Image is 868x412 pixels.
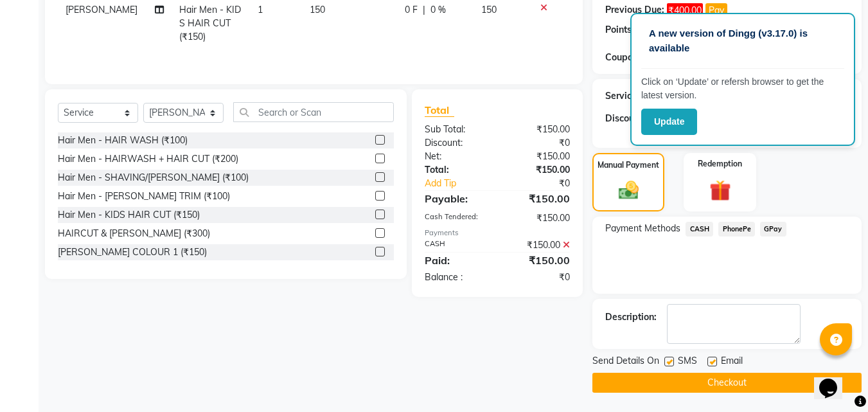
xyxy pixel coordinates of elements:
[405,3,418,17] span: 0 F
[497,271,580,284] div: ₹0
[698,158,742,170] label: Redemption
[415,191,497,206] div: Payable:
[497,150,580,163] div: ₹150.00
[705,3,727,18] button: Pay
[678,354,697,370] span: SMS
[497,163,580,177] div: ₹150.00
[430,3,446,17] span: 0 %
[511,177,580,190] div: ₹0
[592,354,659,370] span: Send Details On
[415,253,497,268] div: Paid:
[686,222,713,237] span: CASH
[605,112,645,125] div: Discount:
[415,150,497,163] div: Net:
[718,222,755,237] span: PhonePe
[641,109,697,135] button: Update
[310,4,325,15] span: 150
[415,136,497,150] div: Discount:
[423,3,425,17] span: |
[481,4,497,15] span: 150
[58,152,238,166] div: Hair Men - HAIRWASH + HAIR CUT (₹200)
[612,179,645,202] img: _cash.svg
[641,75,844,102] p: Click on ‘Update’ or refersh browser to get the latest version.
[497,123,580,136] div: ₹150.00
[497,238,580,252] div: ₹150.00
[814,361,855,399] iframe: chat widget
[667,3,703,18] span: ₹400.00
[66,4,137,15] span: [PERSON_NAME]
[605,222,680,235] span: Payment Methods
[592,373,862,393] button: Checkout
[415,163,497,177] div: Total:
[415,177,511,190] a: Add Tip
[58,246,207,259] div: [PERSON_NAME] COLOUR 1 (₹150)
[649,26,837,55] p: A new version of Dingg (v3.17.0) is available
[605,89,664,103] div: Service Total:
[760,222,786,237] span: GPay
[425,228,570,238] div: Payments
[598,159,659,171] label: Manual Payment
[497,136,580,150] div: ₹0
[258,4,263,15] span: 1
[58,227,210,240] div: HAIRCUT & [PERSON_NAME] (₹300)
[605,23,634,37] div: Points:
[415,238,497,252] div: CASH
[58,171,249,184] div: Hair Men - SHAVING/[PERSON_NAME] (₹100)
[425,103,454,117] span: Total
[605,310,657,324] div: Description:
[497,253,580,268] div: ₹150.00
[415,271,497,284] div: Balance :
[58,190,230,203] div: Hair Men - [PERSON_NAME] TRIM (₹100)
[497,191,580,206] div: ₹150.00
[605,51,686,64] div: Coupon Code
[415,211,497,225] div: Cash Tendered:
[415,123,497,136] div: Sub Total:
[721,354,743,370] span: Email
[58,134,188,147] div: Hair Men - HAIR WASH (₹100)
[497,211,580,225] div: ₹150.00
[605,3,664,18] div: Previous Due:
[179,4,241,42] span: Hair Men - KIDS HAIR CUT (₹150)
[703,177,738,204] img: _gift.svg
[233,102,394,122] input: Search or Scan
[58,208,200,222] div: Hair Men - KIDS HAIR CUT (₹150)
